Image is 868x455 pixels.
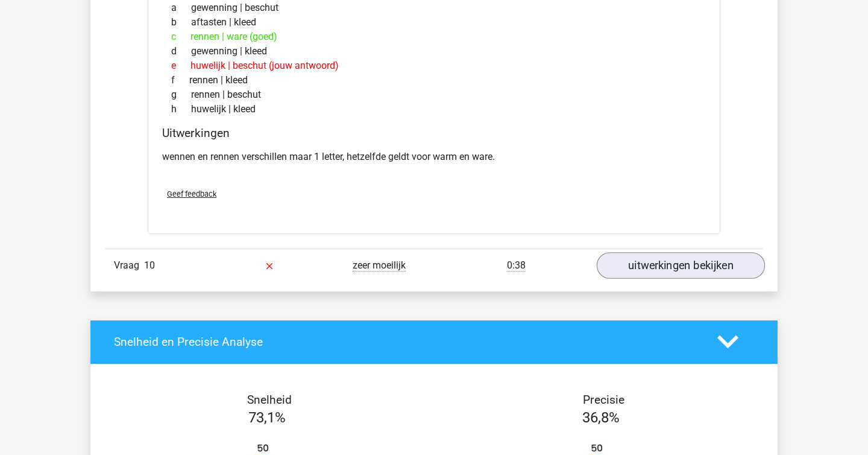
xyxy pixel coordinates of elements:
[171,59,190,73] span: e
[162,59,706,73] div: huwelijk | beschut (jouw antwoord)
[162,30,706,44] div: rennen | ware (goed)
[114,393,425,407] h4: Snelheid
[167,189,216,199] span: Geef feedback
[162,73,706,87] div: rennen | kleed
[353,259,406,272] span: zeer moeilijk
[162,102,706,116] div: huwelijk | kleed
[162,44,706,59] div: gewenning | kleed
[448,393,759,407] h4: Precisie
[162,1,706,15] div: gewenning | beschut
[582,409,620,426] span: 36,8%
[171,30,190,44] span: c
[597,252,765,279] a: uitwerkingen bekijken
[171,87,191,102] span: g
[162,150,706,164] p: wennen en rennen verschillen maar 1 letter, hetzelfde geldt voor warm en ware.
[171,44,191,59] span: d
[171,102,191,116] span: h
[171,1,191,15] span: a
[162,126,706,140] h4: Uitwerkingen
[162,87,706,102] div: rennen | beschut
[162,15,706,30] div: aftasten | kleed
[171,15,191,30] span: b
[144,259,155,271] span: 10
[507,259,526,272] span: 0:38
[171,73,189,87] span: f
[114,335,699,349] h4: Snelheid en Precisie Analyse
[114,258,144,273] span: Vraag
[248,409,286,426] span: 73,1%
